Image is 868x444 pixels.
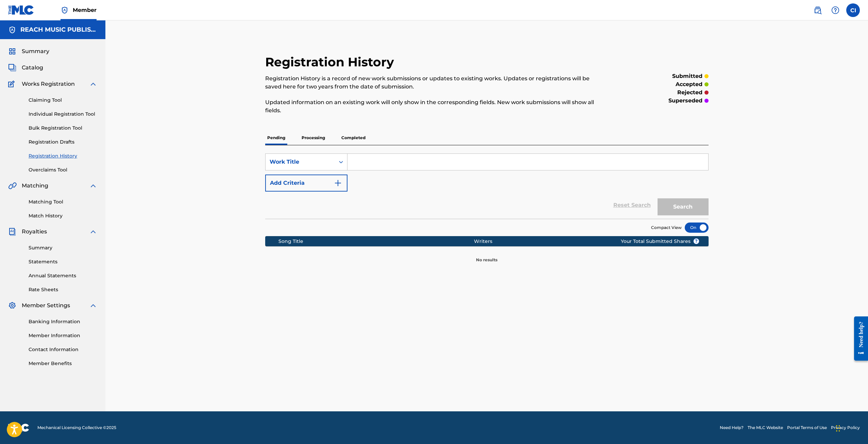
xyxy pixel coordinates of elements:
[339,131,368,145] p: Completed
[8,80,17,88] img: Works Registration
[29,198,97,205] a: Matching Tool
[677,88,702,97] p: rejected
[8,26,16,34] img: Accounts
[8,301,16,310] img: Member Settings
[61,6,69,14] img: Top Rightsholder
[22,301,70,310] span: Member Settings
[29,166,97,174] a: Overclaims Tool
[829,3,842,17] div: Help
[8,64,43,72] a: CatalogCatalog
[814,6,822,14] img: search
[29,244,97,251] a: Summary
[476,249,497,263] p: No results
[29,272,97,279] a: Annual Statements
[787,425,827,431] a: Portal Terms of Use
[29,360,97,367] a: Member Benefits
[831,6,839,14] img: help
[29,125,97,132] a: Bulk Registration Tool
[676,80,702,88] p: accepted
[836,418,840,439] div: Drag
[748,425,783,431] a: The MLC Website
[694,239,699,244] span: ?
[672,72,702,80] p: submitted
[22,47,49,55] span: Summary
[474,238,643,245] div: Writers
[8,228,16,236] img: Royalties
[8,64,16,72] img: Catalog
[29,152,97,160] a: Registration History
[278,238,474,245] div: Song Title
[73,6,97,14] span: Member
[89,182,97,190] img: expand
[89,228,97,236] img: expand
[846,3,860,17] div: User Menu
[265,153,709,219] form: Search Form
[8,424,29,432] img: logo
[20,26,97,34] h5: REACH MUSIC PUBLISHING
[29,332,97,339] a: Member Information
[668,97,702,105] p: superseded
[37,425,116,431] span: Mechanical Licensing Collective © 2025
[265,131,287,145] p: Pending
[8,5,34,15] img: MLC Logo
[29,111,97,118] a: Individual Registration Tool
[22,182,48,190] span: Matching
[831,425,860,431] a: Privacy Policy
[834,411,868,444] iframe: Chat Widget
[270,158,331,166] div: Work Title
[89,301,97,310] img: expand
[22,228,47,236] span: Royalties
[265,54,397,70] h2: Registration History
[29,258,97,265] a: Statements
[8,47,16,55] img: Summary
[720,425,744,431] a: Need Help?
[29,286,97,293] a: Rate Sheets
[29,318,97,325] a: Banking Information
[29,212,97,219] a: Match History
[29,346,97,353] a: Contact Information
[8,47,49,55] a: SummarySummary
[29,97,97,104] a: Claiming Tool
[22,80,75,88] span: Works Registration
[334,179,342,187] img: 9d2ae6d4665cec9f34b9.svg
[849,311,868,366] iframe: Resource Center
[8,182,17,190] img: Matching
[265,75,607,91] p: Registration History is a record of new work submissions or updates to existing works. Updates or...
[265,98,607,115] p: Updated information on an existing work will only show in the corresponding fields. New work subm...
[811,3,824,17] a: Public Search
[300,131,327,145] p: Processing
[265,175,347,192] button: Add Criteria
[29,138,97,146] a: Registration Drafts
[89,80,97,88] img: expand
[22,64,43,72] span: Catalog
[621,238,699,245] span: Your Total Submitted Shares
[651,225,682,231] span: Compact View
